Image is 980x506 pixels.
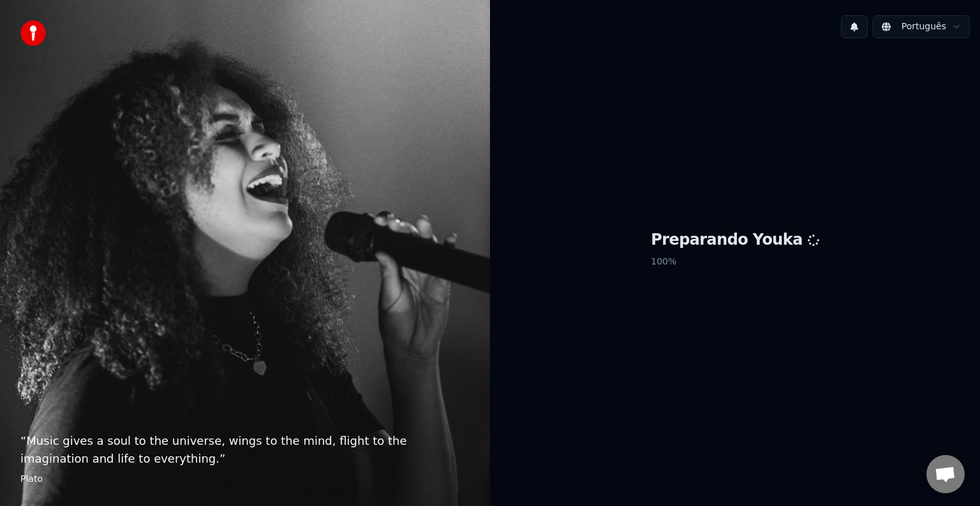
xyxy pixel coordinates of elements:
img: youka [20,20,46,46]
footer: Plato [20,473,470,486]
div: Bate-papo aberto [926,455,965,493]
p: “ Music gives a soul to the universe, wings to the mind, flight to the imagination and life to ev... [20,432,470,468]
h1: Preparando Youka [651,230,819,250]
p: 100 % [651,250,819,273]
